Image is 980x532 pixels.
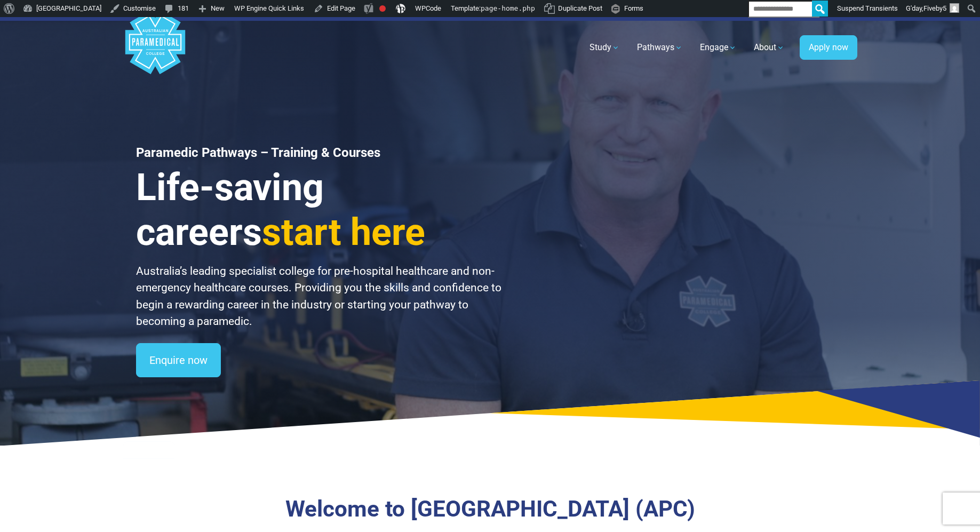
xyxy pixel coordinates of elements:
[800,35,857,60] a: Apply now
[631,33,689,62] a: Pathways
[136,343,221,377] a: Enquire now
[583,33,626,62] a: Study
[379,5,386,12] div: Focus keyphrase not set
[262,210,425,254] span: start here
[136,165,503,255] h3: Life-saving careers
[184,496,796,523] h3: Welcome to [GEOGRAPHIC_DATA] (APC)
[747,33,791,62] a: About
[136,145,503,161] h1: Paramedic Pathways – Training & Courses
[694,33,743,62] a: Engage
[123,21,187,75] a: Australian Paramedical College
[136,263,503,330] p: Australia’s leading specialist college for pre-hospital healthcare and non-emergency healthcare c...
[481,4,535,12] span: page-home.php
[923,4,946,12] span: Fiveby5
